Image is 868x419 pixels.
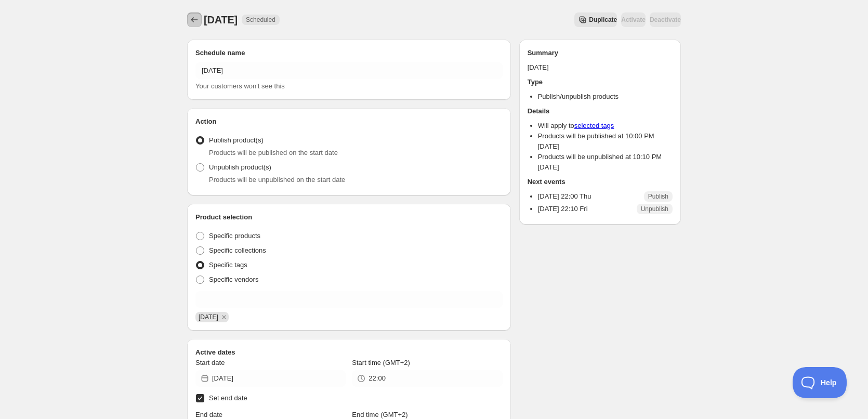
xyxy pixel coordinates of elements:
[648,192,668,201] span: Publish
[538,191,591,202] p: [DATE] 22:00 Thu
[528,62,673,73] p: [DATE]
[187,12,202,27] button: Schedules
[538,131,673,152] li: Products will be published at 10:00 PM [DATE]
[246,16,275,24] span: Scheduled
[195,82,285,90] span: Your customers won't see this
[195,48,503,58] h2: Schedule name
[574,122,614,129] a: selected tags
[219,312,229,322] button: Remove 19/09/2025
[538,91,673,102] li: Publish/unpublish products
[538,121,673,131] li: Will apply to
[538,152,673,173] li: Products will be unpublished at 10:10 PM [DATE]
[209,261,247,269] span: Specific tags
[204,14,238,25] span: [DATE]
[209,394,247,402] span: Set end date
[209,163,271,171] span: Unpublish product(s)
[589,16,617,24] span: Duplicate
[528,177,673,187] h2: Next events
[195,212,503,222] h2: Product selection
[209,149,338,156] span: Products will be published on the start date
[199,313,218,321] span: 19/09/2025
[538,204,588,214] p: [DATE] 22:10 Fri
[528,48,673,58] h2: Summary
[209,232,260,240] span: Specific products
[209,176,345,184] span: Products will be unpublished on the start date
[528,106,673,116] h2: Details
[574,12,617,27] button: Secondary action label
[352,411,407,418] span: End time (GMT+2)
[195,359,225,366] span: Start date
[209,246,266,254] span: Specific collections
[195,411,222,418] span: End date
[195,347,503,358] h2: Active dates
[641,205,668,213] span: Unpublish
[209,136,264,144] span: Publish product(s)
[352,359,410,366] span: Start time (GMT+2)
[209,276,258,283] span: Specific vendors
[528,77,673,87] h2: Type
[195,116,503,127] h2: Action
[793,367,847,398] iframe: Toggle Customer Support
